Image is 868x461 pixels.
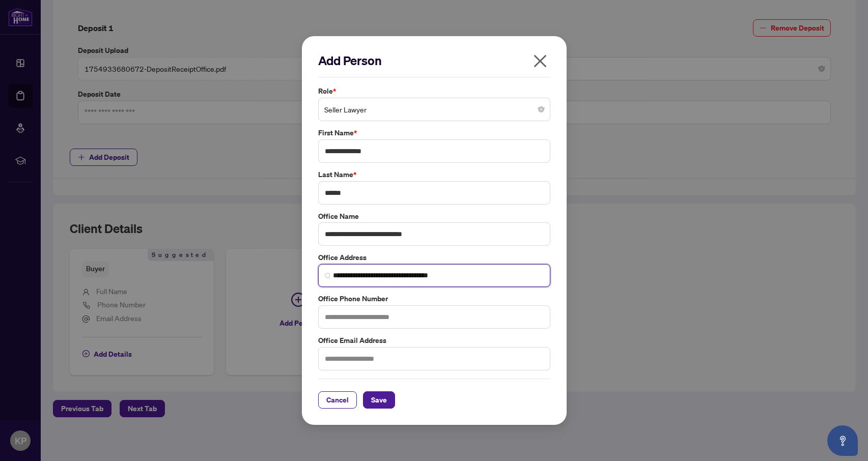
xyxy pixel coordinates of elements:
label: First Name [318,127,550,138]
img: search_icon [325,273,331,279]
button: Save [363,391,395,409]
span: close [532,53,548,69]
span: Seller Lawyer [324,100,544,119]
span: close-circle [538,106,544,112]
h2: Add Person [318,52,550,69]
label: Office Name [318,211,550,222]
label: Office Address [318,252,550,263]
span: Save [371,392,387,408]
label: Last Name [318,169,550,180]
label: Office Email Address [318,335,550,346]
label: Office Phone Number [318,293,550,304]
span: Cancel [326,392,349,408]
label: Role [318,85,550,97]
button: Open asap [827,425,858,456]
button: Cancel [318,391,357,409]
